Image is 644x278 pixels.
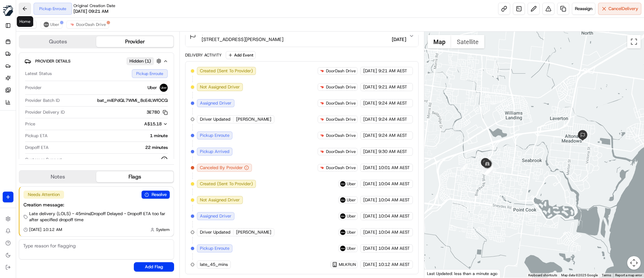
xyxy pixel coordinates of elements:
[332,262,356,267] button: MILKRUN
[200,197,240,203] span: Not Assigned Driver
[25,121,35,127] span: Price
[17,16,33,27] div: Home
[378,262,410,268] span: 10:12 AM AEST
[340,246,345,251] img: uber-new-logo.jpeg
[378,245,410,251] span: 10:04 AM AEST
[363,100,377,106] span: [DATE]
[363,84,377,90] span: [DATE]
[319,101,325,106] img: doordash_logo_v2.png
[76,22,106,27] span: DoorDash Drive
[69,22,75,27] img: doordash_logo_v2.png
[426,269,448,278] img: Google
[347,230,356,235] span: Uber
[363,197,377,203] span: [DATE]
[484,167,491,175] div: 9
[142,191,170,199] button: Resolve
[200,165,243,171] span: Canceled By Provider
[51,145,168,151] div: 22 minutes
[19,36,96,47] button: Quotes
[627,35,641,48] button: Toggle fullscreen view
[3,5,13,16] img: MILKRUN
[200,100,231,106] span: Assigned Driver
[561,273,598,277] span: Map data ©2025 Google
[226,51,256,59] button: Add Event
[426,269,448,278] a: Open this area in Google Maps (opens a new window)
[340,181,345,187] img: uber-new-logo.jpeg
[602,273,611,277] a: Terms (opens in new tab)
[200,116,230,122] span: Driver Updated
[326,117,356,122] span: DoorDash Drive
[319,84,325,90] img: doordash_logo_v2.png
[200,132,229,138] span: Pickup Enroute
[363,229,377,235] span: [DATE]
[319,117,325,122] img: doordash_logo_v2.png
[319,133,325,138] img: doordash_logo_v2.png
[627,256,641,270] button: Map camera controls
[236,229,271,235] span: [PERSON_NAME]
[35,58,70,64] span: Provider Details
[608,6,638,12] span: Cancel Delivery
[528,273,557,278] button: Keyboard shortcuts
[347,197,356,203] span: Uber
[363,245,377,251] span: [DATE]
[363,181,377,187] span: [DATE]
[598,3,641,15] button: CancelDelivery
[25,157,62,163] span: Customer Support
[25,97,60,104] span: Provider Batch ID
[126,57,163,65] button: Hidden (1)
[200,84,240,90] span: Not Assigned Driver
[378,116,407,122] span: 9:24 AM AEST
[451,35,484,48] button: Show satellite imagery
[340,230,345,235] img: uber-new-logo.jpeg
[424,269,500,278] div: Last Updated: less than a minute ago
[340,197,345,203] img: uber-new-logo.jpeg
[363,262,377,268] span: [DATE]
[388,36,406,43] span: [DATE]
[378,229,410,235] span: 10:04 AM AEST
[25,71,52,77] span: Latest Status
[363,165,377,171] span: [DATE]
[319,165,325,170] img: doordash_logo_v2.png
[200,213,231,219] span: Assigned Driver
[44,22,49,27] img: uber-new-logo.jpeg
[326,165,356,170] span: DoorDash Drive
[200,262,228,268] span: late_45_mins
[202,36,283,43] span: [STREET_ADDRESS][PERSON_NAME]
[326,84,356,90] span: DoorDash Drive
[25,85,42,91] span: Provider
[25,109,65,115] span: Provider Delivery ID
[23,201,170,208] div: Creation message:
[24,55,168,67] button: Provider DetailsHidden (1)
[200,149,229,155] span: Pickup Arrived
[109,121,168,127] button: A$15.18
[200,68,253,74] span: Created (Sent To Provider)
[347,213,356,219] span: Uber
[378,132,407,138] span: 9:24 AM AEST
[378,213,410,219] span: 10:04 AM AEST
[319,68,325,74] img: doordash_logo_v2.png
[66,21,109,29] button: DoorDash Drive
[148,85,157,91] span: Uber
[160,84,168,92] img: uber-new-logo.jpeg
[326,101,356,106] span: DoorDash Drive
[363,149,377,155] span: [DATE]
[96,171,173,182] button: Flags
[134,262,174,272] button: Add Flag
[326,133,356,138] span: DoorDash Drive
[73,3,115,8] span: Original Creation Date
[156,227,170,232] span: System
[19,171,96,182] button: Notes
[378,181,410,187] span: 10:04 AM AEST
[460,163,468,171] div: 1
[185,25,418,47] button: [PERSON_NAME][STREET_ADDRESS][PERSON_NAME]9:50 AM[DATE]
[378,68,407,74] span: 9:21 AM AEST
[25,133,48,139] span: Pickup ETA
[50,133,168,139] div: 1 minute
[29,211,170,223] span: Late delivery (LOLS) - 45mins | Dropoff Delayed - Dropoff ETA too far after specified dropoff time
[23,191,64,199] div: Needs Attention
[378,165,410,171] span: 10:01 AM AEST
[41,21,62,29] button: Uber
[73,8,108,14] span: [DATE] 09:21 AM
[339,262,356,267] span: MILKRUN
[3,3,13,19] button: MILKRUN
